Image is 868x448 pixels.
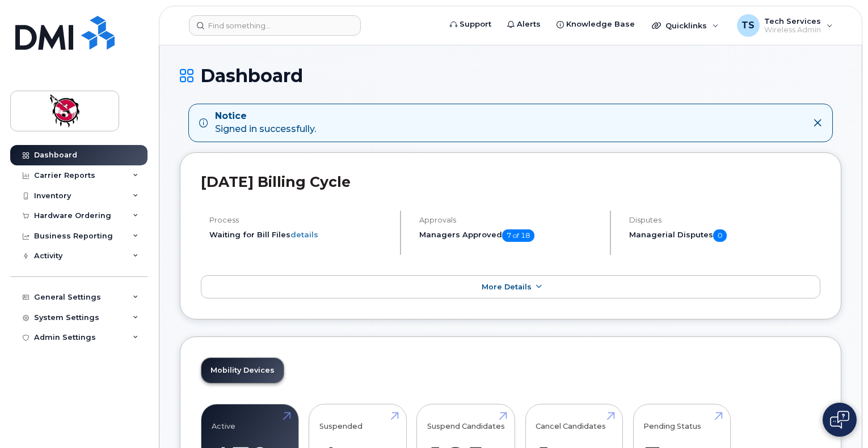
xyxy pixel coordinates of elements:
[629,216,820,224] h4: Disputes
[502,229,534,242] span: 7 of 18
[209,216,390,224] h4: Process
[713,229,727,242] span: 0
[201,173,820,190] h2: [DATE] Billing Cycle
[215,110,316,136] div: Signed in successfully.
[482,283,532,291] span: More Details
[419,216,600,224] h4: Approvals
[629,229,820,242] h5: Managerial Disputes
[201,358,284,383] a: Mobility Devices
[830,411,849,429] img: Open chat
[215,110,316,123] strong: Notice
[209,229,390,240] li: Waiting for Bill Files
[290,230,318,239] a: details
[180,66,841,86] h1: Dashboard
[419,229,600,242] h5: Managers Approved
